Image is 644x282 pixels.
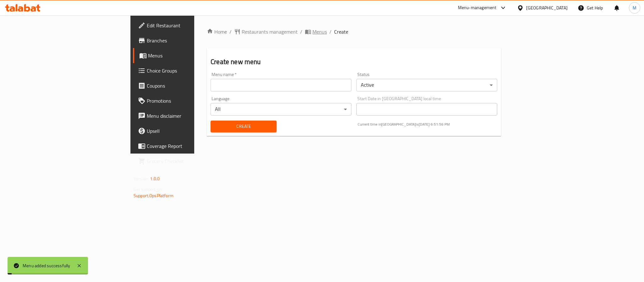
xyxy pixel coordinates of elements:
[526,4,568,11] div: [GEOGRAPHIC_DATA]
[134,192,173,200] a: Support.OpsPlatform
[211,57,497,67] h2: Create new menu
[234,28,298,35] a: Restaurants management
[633,4,636,11] span: M
[211,79,351,91] input: Please enter Menu name
[300,28,302,35] li: /
[133,78,238,93] a: Coupons
[133,93,238,108] a: Promotions
[147,82,233,89] span: Coupons
[23,262,70,269] div: Menu added successfully
[216,122,272,130] span: Create
[134,185,162,193] span: Get support on:
[458,4,497,12] div: Menu-management
[133,33,238,48] a: Branches
[211,121,277,132] button: Create
[147,67,233,74] span: Choice Groups
[329,28,332,35] li: /
[147,22,233,29] span: Edit Restaurant
[133,138,238,154] a: Coverage Report
[147,142,233,150] span: Coverage Report
[133,154,238,169] a: Grocery Checklist
[211,103,351,116] div: All
[134,175,149,183] span: Version:
[133,123,238,138] a: Upsell
[147,127,233,135] span: Upsell
[312,28,327,35] span: Menus
[305,28,327,35] a: Menus
[147,112,233,120] span: Menu disclaimer
[150,175,160,183] span: 1.0.0
[147,37,233,44] span: Branches
[148,52,233,59] span: Menus
[207,28,501,35] nav: breadcrumb
[356,79,497,91] div: Active
[334,28,348,35] span: Create
[147,157,233,165] span: Grocery Checklist
[133,108,238,123] a: Menu disclaimer
[133,48,238,63] a: Menus
[242,28,298,35] span: Restaurants management
[358,122,497,127] p: Current time in [GEOGRAPHIC_DATA] is [DATE] 6:51:56 PM
[133,63,238,78] a: Choice Groups
[133,18,238,33] a: Edit Restaurant
[147,97,233,105] span: Promotions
